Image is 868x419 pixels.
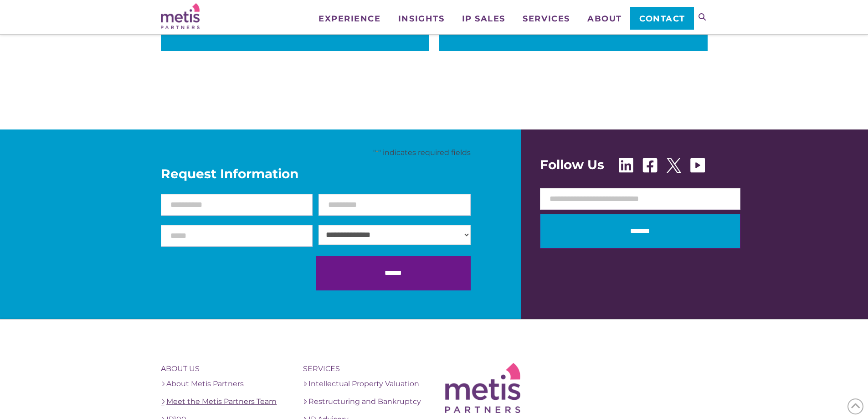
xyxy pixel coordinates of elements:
[540,158,604,171] span: Follow Us
[587,15,622,23] span: About
[161,363,281,375] h4: About Us
[639,15,685,23] span: Contact
[161,378,281,389] a: About Metis Partners
[161,396,281,407] a: Meet the Metis Partners Team
[847,398,863,414] span: Back to Top
[303,363,423,375] h4: Services
[619,158,633,173] img: Linkedin
[161,3,200,29] img: Metis Partners
[690,158,705,173] img: Youtube
[161,148,471,158] p: " " indicates required fields
[303,378,423,389] a: Intellectual Property Valuation
[523,15,570,23] span: Services
[318,15,380,23] span: Experience
[303,396,423,407] a: Restructuring and Bankruptcy
[630,7,693,30] a: Contact
[161,256,299,291] iframe: reCAPTCHA
[462,15,505,23] span: IP Sales
[398,15,444,23] span: Insights
[642,158,657,173] img: Facebook
[161,167,471,180] span: Request Information
[667,158,681,173] img: X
